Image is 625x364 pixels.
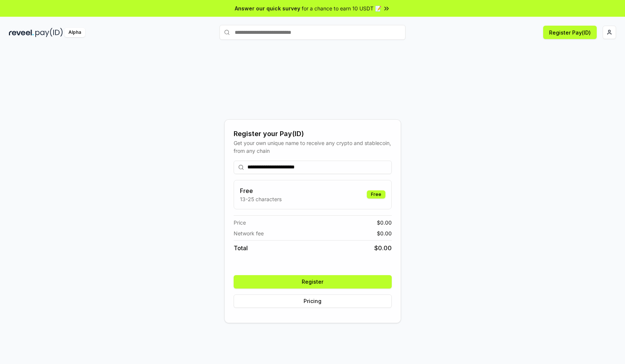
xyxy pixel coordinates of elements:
span: Network fee [234,229,264,237]
button: Pricing [234,294,392,308]
div: Get your own unique name to receive any crypto and stablecoin, from any chain [234,139,392,155]
span: for a chance to earn 10 USDT 📝 [302,4,381,12]
span: $ 0.00 [374,244,392,252]
button: Register Pay(ID) [543,26,597,39]
div: Alpha [64,28,85,37]
div: Free [367,190,385,199]
p: 13-25 characters [240,195,282,203]
img: pay_id [35,28,63,37]
span: $ 0.00 [377,219,392,226]
span: Total [234,244,248,252]
div: Register your Pay(ID) [234,129,392,139]
img: reveel_dark [9,28,34,37]
h3: Free [240,186,282,195]
button: Register [234,275,392,289]
span: Answer our quick survey [235,4,300,12]
span: Price [234,219,246,226]
span: $ 0.00 [377,229,392,237]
